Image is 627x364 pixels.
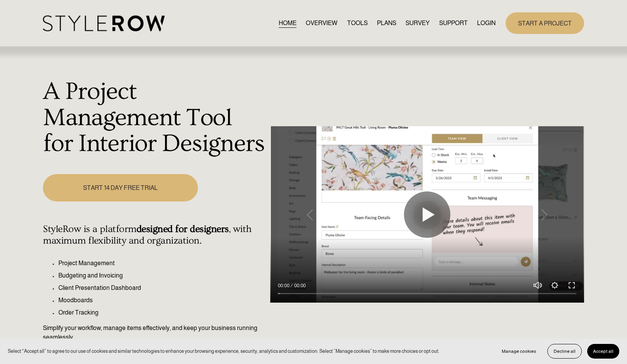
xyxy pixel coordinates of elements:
[439,18,468,29] a: folder dropdown
[593,349,613,354] span: Accept all
[506,12,584,34] a: START A PROJECT
[8,347,440,355] p: Select “Accept all” to agree to our use of cookies and similar technologies to enhance your brows...
[554,349,576,354] span: Decline all
[279,18,296,29] a: HOME
[477,18,496,29] a: LOGIN
[404,191,450,238] button: Play
[502,349,536,354] span: Manage cookies
[43,174,198,201] a: START 14 DAY FREE TRIAL
[58,271,266,280] p: Budgeting and Invoicing
[58,296,266,305] p: Moodboards
[406,18,429,29] a: SURVEY
[278,282,291,290] div: Current time
[439,19,468,28] span: SUPPORT
[43,223,266,247] h4: StyleRow is a platform , with maximum flexibility and organization.
[377,18,396,29] a: PLANS
[58,308,266,317] p: Order Tracking
[58,283,266,293] p: Client Presentation Dashboard
[58,259,266,268] p: Project Management
[547,344,582,359] button: Decline all
[278,291,576,296] input: Seek
[43,79,266,157] h1: A Project Management Tool for Interior Designers
[43,15,165,31] img: StyleRow
[496,344,542,359] button: Manage cookies
[43,323,266,342] p: Simplify your workflow, manage items effectively, and keep your business running seamlessly.
[291,282,308,290] div: Duration
[306,18,337,29] a: OVERVIEW
[587,344,619,359] button: Accept all
[136,223,229,235] strong: designed for designers
[347,18,368,29] a: TOOLS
